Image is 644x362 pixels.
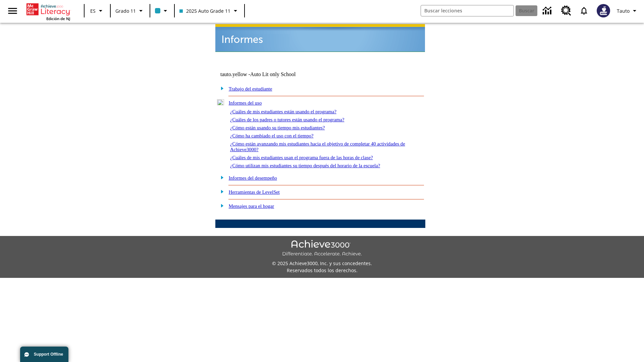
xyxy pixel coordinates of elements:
[229,100,262,106] a: Informes del uso
[3,1,22,21] button: Abrir el menú lateral
[177,5,242,17] button: Clase: 2025 Auto Grade 11, Selecciona una clase
[26,2,70,21] div: Portada
[179,7,230,14] span: 2025 Auto Grade 11
[20,347,68,362] button: Support Offline
[557,2,575,20] a: Centro de recursos, Se abrirá en una pestaña nueva.
[217,99,224,105] img: minus.gif
[152,5,172,17] button: El color de la clase es azul claro. Cambiar el color de la clase.
[230,133,314,138] a: ¿Cómo ha cambiado el uso con el tiempo?
[217,202,224,208] img: plus.gif
[220,71,344,77] td: tauto.yellow -
[215,24,425,52] img: header
[597,4,610,17] img: Avatar
[250,71,296,77] nobr: Auto Lit only School
[575,2,593,19] a: Notificaciones
[229,86,272,92] a: Trabajo del estudiante
[90,7,96,14] span: ES
[230,141,405,152] a: ¿Cómo están avanzando mis estudiantes hacia el objetivo de completar 40 actividades de Achieve3000?
[34,352,63,357] span: Support Offline
[229,175,277,181] a: Informes del desempeño
[115,7,136,14] span: Grado 11
[217,188,224,194] img: plus.gif
[282,240,362,257] img: Achieve3000 Differentiate Accelerate Achieve
[614,5,641,17] button: Perfil/Configuración
[421,5,514,16] input: Buscar campo
[229,203,274,209] a: Mensajes para el hogar
[230,109,336,114] a: ¿Cuáles de mis estudiantes están usando el programa?
[113,5,148,17] button: Grado: Grado 11, Elige un grado
[46,16,70,21] span: Edición de NJ
[229,189,280,195] a: Herramientas de LevelSet
[87,5,108,17] button: Lenguaje: ES, Selecciona un idioma
[230,117,344,122] a: ¿Cuáles de los padres o tutores están usando el programa?
[617,7,630,14] span: Tauto
[230,125,325,130] a: ¿Cómo están usando su tiempo mis estudiantes?
[230,155,373,160] a: ¿Cuáles de mis estudiantes usan el programa fuera de las horas de clase?
[217,174,224,180] img: plus.gif
[593,2,614,19] button: Escoja un nuevo avatar
[539,2,557,20] a: Centro de información
[217,85,224,91] img: plus.gif
[230,163,380,168] a: ¿Cómo utilizan mis estudiantes su tiempo después del horario de la escuela?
